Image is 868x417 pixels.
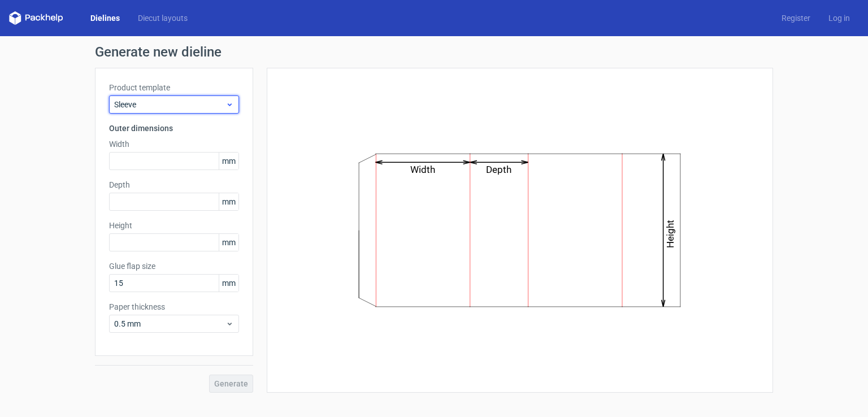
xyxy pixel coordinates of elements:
[109,82,239,93] label: Product template
[129,12,197,24] a: Diecut layouts
[219,193,238,210] span: mm
[109,179,239,190] label: Depth
[219,275,238,292] span: mm
[81,12,129,24] a: Dielines
[114,99,225,110] span: Sleeve
[95,45,773,59] h1: Generate new dieline
[109,260,239,272] label: Glue flap size
[109,123,239,134] h3: Outer dimensions
[109,220,239,231] label: Height
[665,220,676,248] text: Height
[219,234,238,251] span: mm
[109,301,239,312] label: Paper thickness
[819,12,859,24] a: Log in
[411,164,436,175] text: Width
[114,318,225,329] span: 0.5 mm
[487,164,512,175] text: Depth
[109,138,239,150] label: Width
[772,12,819,24] a: Register
[219,153,238,170] span: mm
